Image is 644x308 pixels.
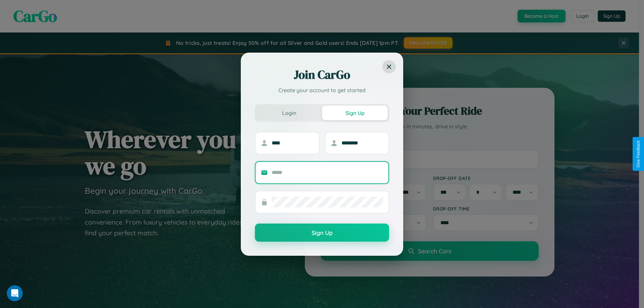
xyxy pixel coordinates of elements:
iframe: Intercom live chat [7,285,23,301]
button: Login [256,106,322,120]
div: Give Feedback [636,140,641,168]
p: Create your account to get started [255,86,389,94]
button: Sign Up [322,106,388,120]
button: Sign Up [255,224,389,242]
h2: Join CarGo [255,67,389,83]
